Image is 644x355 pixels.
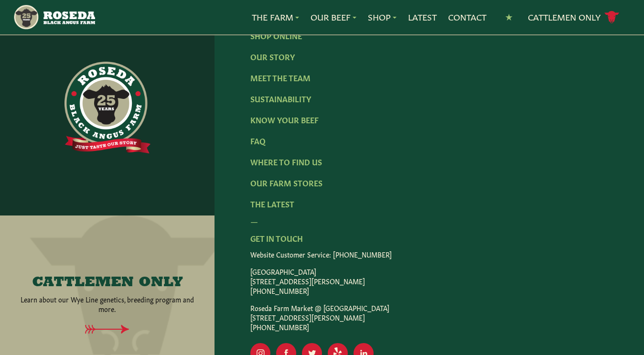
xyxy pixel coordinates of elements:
img: https://roseda.com/wp-content/uploads/2021/06/roseda-25-full@2x.png [64,62,150,153]
p: Roseda Farm Market @ [GEOGRAPHIC_DATA] [STREET_ADDRESS][PERSON_NAME] [PHONE_NUMBER] [250,303,608,332]
p: Website Customer Service: [PHONE_NUMBER] [250,249,608,259]
a: Shop [368,11,397,23]
a: Cattlemen Only [528,9,620,26]
a: CATTLEMEN ONLY Learn about our Wye Line genetics, breeding program and more. [18,275,196,313]
img: https://roseda.com/wp-content/uploads/2021/05/roseda-25-header.png [13,4,95,31]
a: Shop Online [250,30,302,41]
a: Contact [448,11,486,23]
a: The Latest [250,198,294,209]
a: Our Farm Stores [250,177,322,188]
p: Learn about our Wye Line genetics, breeding program and more. [18,294,196,313]
a: Our Story [250,51,295,62]
div: — [250,215,608,226]
a: The Farm [252,11,299,23]
a: Know Your Beef [250,114,319,125]
a: Latest [408,11,437,23]
a: Our Beef [311,11,356,23]
p: [GEOGRAPHIC_DATA] [STREET_ADDRESS][PERSON_NAME] [PHONE_NUMBER] [250,267,608,295]
a: Meet The Team [250,72,311,83]
a: Where To Find Us [250,156,322,167]
a: Sustainability [250,93,311,104]
a: FAQ [250,135,266,146]
h4: CATTLEMEN ONLY [32,275,183,290]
